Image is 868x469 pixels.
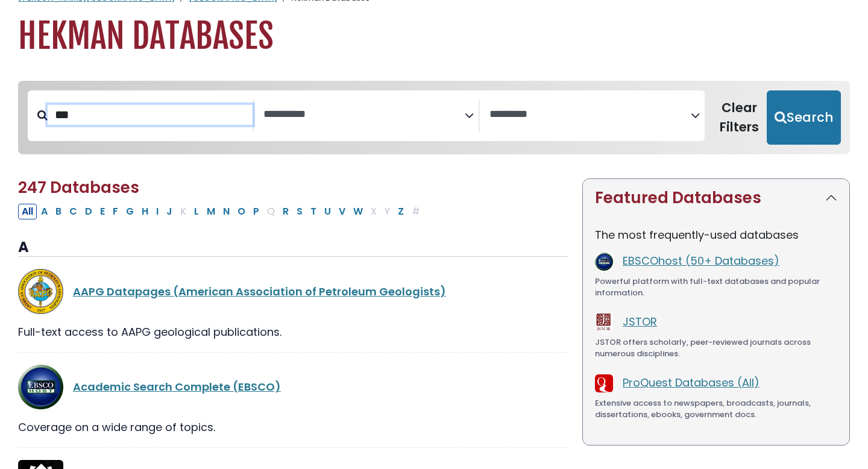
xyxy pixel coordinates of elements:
[52,204,65,219] button: Filter Results B
[163,204,176,219] button: Filter Results J
[712,90,767,145] button: Clear Filters
[489,109,691,121] textarea: Search
[623,375,759,390] a: ProQuest Databases (All)
[263,109,465,121] textarea: Search
[18,239,568,257] h3: A
[18,16,850,57] h1: Hekman Databases
[203,204,219,219] button: Filter Results M
[279,204,292,219] button: Filter Results R
[234,204,249,219] button: Filter Results O
[190,204,203,219] button: Filter Results L
[307,204,320,219] button: Filter Results T
[623,314,657,329] a: JSTOR
[48,105,253,125] input: Search database by title or keyword
[219,204,233,219] button: Filter Results N
[153,204,162,219] button: Filter Results I
[767,90,841,145] button: Submit for Search Results
[623,253,779,268] a: EBSCOhost (50+ Databases)
[18,324,568,340] div: Full-text access to AAPG geological publications.
[335,204,349,219] button: Filter Results V
[109,204,122,219] button: Filter Results F
[250,204,263,219] button: Filter Results P
[595,336,837,360] div: JSTOR offers scholarly, peer-reviewed journals across numerous disciplines.
[350,204,366,219] button: Filter Results W
[583,179,849,217] button: Featured Databases
[394,204,407,219] button: Filter Results Z
[73,284,446,299] a: AAPG Datapages (American Association of Petroleum Geologists)
[18,177,139,198] span: 247 Databases
[37,204,51,219] button: Filter Results A
[66,204,81,219] button: Filter Results C
[81,204,96,219] button: Filter Results D
[595,275,837,299] div: Powerful platform with full-text databases and popular information.
[595,397,837,421] div: Extensive access to newspapers, broadcasts, journals, dissertations, ebooks, government docs.
[18,81,850,154] nav: Search filters
[18,204,37,219] button: All
[18,419,568,435] div: Coverage on a wide range of topics.
[73,379,281,394] a: Academic Search Complete (EBSCO)
[18,203,425,218] div: Alpha-list to filter by first letter of database name
[122,204,137,219] button: Filter Results G
[138,204,152,219] button: Filter Results H
[293,204,306,219] button: Filter Results S
[595,227,837,243] p: The most frequently-used databases
[96,204,108,219] button: Filter Results E
[321,204,335,219] button: Filter Results U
